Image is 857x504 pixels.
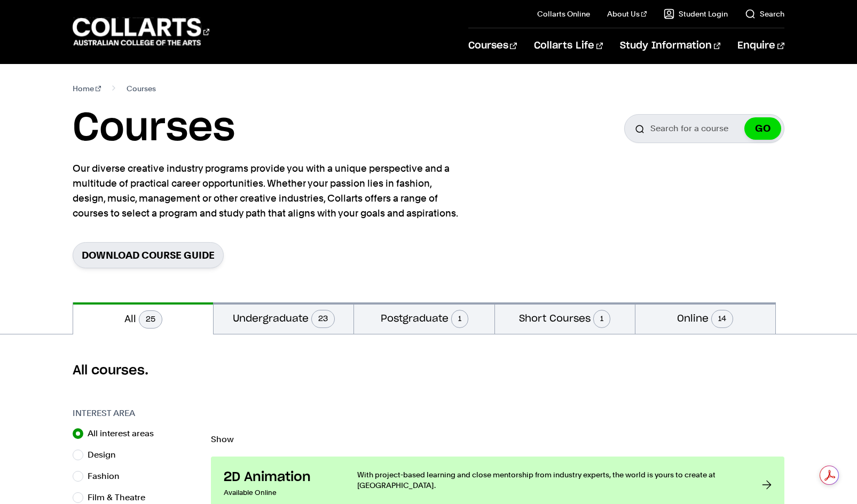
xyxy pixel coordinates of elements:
label: Design [88,447,124,462]
p: Available Online [224,485,336,500]
a: Collarts Life [534,28,603,63]
a: About Us [607,9,647,19]
span: 23 [311,310,335,328]
button: GO [744,117,781,140]
button: Undergraduate23 [214,302,353,334]
input: Search for a course [624,114,784,143]
span: Courses [127,81,156,96]
a: Study Information [620,28,720,63]
label: Fashion [88,469,128,484]
a: Search [745,9,784,19]
button: Short Courses1 [495,302,635,334]
button: Online14 [635,302,775,334]
div: Go to homepage [73,17,209,47]
h3: Interest Area [73,407,200,420]
a: Courses [468,28,517,63]
button: Postgraduate1 [354,302,494,334]
h1: Courses [73,105,235,153]
span: 1 [593,310,610,328]
a: Collarts Online [537,9,590,19]
p: With project-based learning and close mentorship from industry experts, the world is yours to cre... [357,469,740,491]
span: 1 [451,310,468,328]
a: Student Login [664,9,728,19]
h2: All courses. [73,362,784,379]
span: 14 [711,310,733,328]
a: Download Course Guide [73,242,224,268]
label: All interest areas [88,426,162,441]
span: 25 [139,310,162,329]
a: Enquire [737,28,784,63]
a: Home [73,81,101,96]
p: Our diverse creative industry programs provide you with a unique perspective and a multitude of p... [73,161,462,221]
button: All25 [73,302,213,334]
p: Show [211,435,784,444]
h3: 2D Animation [224,469,336,485]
